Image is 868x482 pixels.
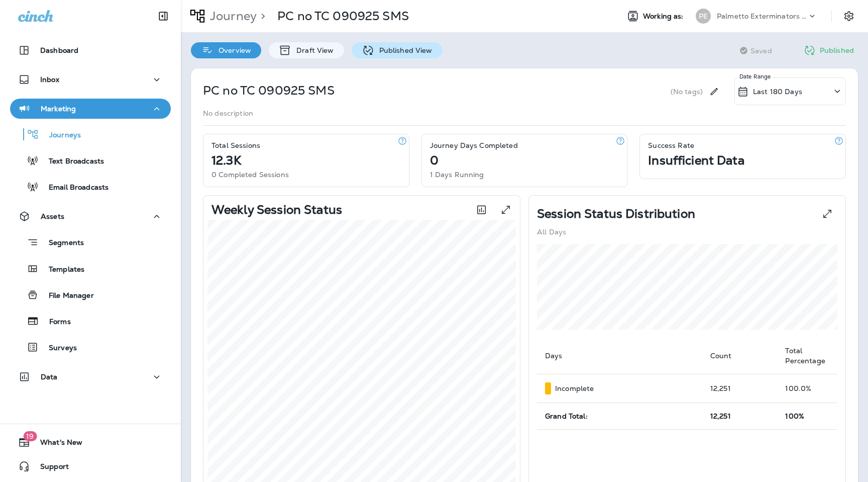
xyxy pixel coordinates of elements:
span: What's New [30,438,82,450]
button: Surveys [10,337,171,358]
p: Published View [374,46,432,54]
div: Edit [705,77,723,105]
p: Journeys [39,131,81,140]
p: Weekly Session Status [211,206,342,214]
p: Journey Days Completed [430,141,518,149]
button: Settings [840,7,858,25]
button: Forms [10,310,171,332]
p: Total Sessions [211,141,260,149]
button: Marketing [10,99,171,119]
button: Segments [10,231,171,253]
td: 12,251 [702,374,778,403]
th: Total Percentage [777,338,837,374]
p: Published [820,46,854,54]
span: Saved [750,47,772,55]
p: Date Range [739,72,772,81]
p: Marketing [41,105,76,113]
span: Working as: [643,12,686,21]
p: Incomplete [555,384,594,392]
p: PC no TC 090925 SMS [277,9,409,24]
p: Success Rate [648,141,694,149]
p: > [257,9,265,24]
p: Draft View [291,46,334,54]
p: Last 180 Days [753,88,802,96]
p: 0 [430,156,439,165]
button: Inbox [10,69,171,90]
p: Data [41,373,58,381]
button: Assets [10,206,171,226]
p: Insufficient Data [648,156,744,165]
p: No description [203,109,253,117]
p: 0 Completed Sessions [211,171,289,179]
p: 1 Days Running [430,171,484,179]
button: Journeys [10,124,171,145]
span: 19 [23,431,37,441]
p: Journey [206,9,257,24]
p: Dashboard [40,46,78,54]
td: 100.0 % [777,374,837,403]
button: Text Broadcasts [10,150,171,171]
button: Email Broadcasts [10,176,171,197]
p: Templates [39,265,84,275]
p: Email Broadcasts [39,183,108,193]
button: 19What's New [10,432,171,452]
button: Collapse Sidebar [149,6,177,26]
p: File Manager [39,291,94,301]
p: Forms [39,317,71,327]
button: View Pie expanded to full screen [817,204,837,224]
button: Support [10,456,171,476]
p: Surveys [39,344,77,353]
button: File Manager [10,284,171,305]
p: PC no TC 090925 SMS [203,83,335,99]
th: Days [537,338,702,374]
span: Grand Total: [545,412,588,421]
p: Segments [39,238,84,249]
span: 12,251 [710,412,731,421]
button: Data [10,367,171,387]
button: Dashboard [10,40,171,60]
button: View graph expanded to full screen [496,200,516,220]
button: Templates [10,258,171,279]
div: PE [696,9,711,24]
th: Count [702,338,778,374]
p: 12.3K [211,156,241,165]
p: All Days [537,228,566,236]
p: Session Status Distribution [537,210,695,218]
p: Text Broadcasts [39,157,104,167]
span: Support [30,462,69,474]
span: 100% [785,412,804,421]
p: (No tags) [671,88,703,96]
button: Toggle between session count and session percentage [471,200,492,220]
p: Overview [213,46,251,54]
p: Palmetto Exterminators LLC [717,12,807,20]
p: Inbox [40,75,59,84]
p: Assets [41,212,64,220]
